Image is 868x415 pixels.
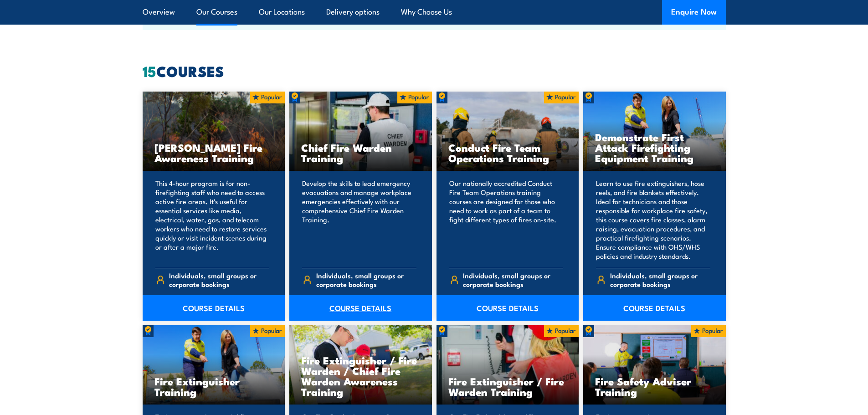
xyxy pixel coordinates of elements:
[155,179,270,261] p: This 4-hour program is for non-firefighting staff who need to access active fire areas. It's usef...
[169,271,269,288] span: Individuals, small groups or corporate bookings
[316,271,416,288] span: Individuals, small groups or corporate bookings
[302,179,416,261] p: Develop the skills to lead emergency evacuations and manage workplace emergencies effectively wit...
[301,355,420,397] h3: Fire Extinguisher / Fire Warden / Chief Fire Warden Awareness Training
[143,64,726,77] h2: COURSES
[595,376,714,397] h3: Fire Safety Adviser Training
[449,179,564,261] p: Our nationally accredited Conduct Fire Team Operations training courses are designed for those wh...
[583,295,726,321] a: COURSE DETAILS
[154,142,273,163] h3: [PERSON_NAME] Fire Awareness Training
[437,295,579,321] a: COURSE DETAILS
[154,376,273,397] h3: Fire Extinguisher Training
[448,142,567,163] h3: Conduct Fire Team Operations Training
[448,376,567,397] h3: Fire Extinguisher / Fire Warden Training
[463,271,563,288] span: Individuals, small groups or corporate bookings
[610,271,710,288] span: Individuals, small groups or corporate bookings
[596,179,710,261] p: Learn to use fire extinguishers, hose reels, and fire blankets effectively. Ideal for technicians...
[143,59,156,82] strong: 15
[301,142,420,163] h3: Chief Fire Warden Training
[595,132,714,163] h3: Demonstrate First Attack Firefighting Equipment Training
[289,295,432,321] a: COURSE DETAILS
[143,295,285,321] a: COURSE DETAILS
